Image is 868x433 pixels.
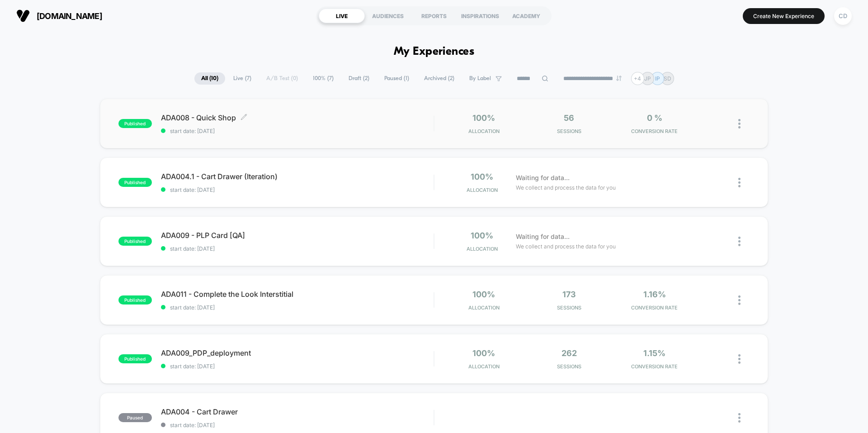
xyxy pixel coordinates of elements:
span: Archived ( 2 ) [417,72,461,85]
span: 262 [561,348,577,358]
span: All ( 10 ) [194,72,225,85]
span: Draft ( 2 ) [342,72,376,85]
p: JP [644,75,651,82]
span: Waiting for data... [516,232,570,242]
span: Allocation [467,187,498,193]
span: start date: [DATE] [161,186,434,193]
span: 0 % [647,113,662,123]
span: 100% [472,290,495,299]
span: Allocation [467,246,498,252]
span: start date: [DATE] [161,128,434,134]
span: 1.15% [643,348,665,358]
span: published [118,119,152,128]
span: 173 [562,290,576,299]
img: close [738,178,741,187]
span: ADA004 - Cart Drawer [161,407,434,416]
span: published [118,178,152,187]
img: close [738,354,741,364]
span: 100% [472,348,495,358]
span: start date: [DATE] [161,422,434,428]
span: 1.16% [643,290,666,299]
img: close [738,413,741,423]
span: ADA009_PDP_deployment [161,348,434,357]
span: 100% ( 7 ) [306,72,340,85]
span: 100% [471,231,493,240]
span: CONVERSION RATE [614,128,695,134]
div: REPORTS [411,9,457,23]
span: Sessions [529,305,610,311]
span: ADA009 - PLP Card [QA] [161,231,434,240]
span: paused [118,413,152,422]
span: Sessions [529,128,610,134]
span: CONVERSION RATE [614,363,695,370]
span: ADA004.1 - Cart Drawer (Iteration) [161,172,434,181]
button: Create New Experience [743,8,825,24]
span: start date: [DATE] [161,245,434,252]
img: close [738,295,741,305]
span: Sessions [529,363,610,370]
div: LIVE [319,9,365,23]
span: 100% [471,172,493,181]
span: Live ( 7 ) [226,72,258,85]
span: CONVERSION RATE [614,305,695,311]
span: We collect and process the data for you [516,242,616,251]
img: end [616,76,622,81]
img: close [738,119,741,128]
span: Allocation [468,128,500,134]
div: INSPIRATIONS [457,9,503,23]
span: start date: [DATE] [161,363,434,370]
p: IP [655,75,660,82]
div: ACADEMY [503,9,549,23]
div: AUDIENCES [365,9,411,23]
h1: My Experiences [394,45,475,58]
button: [DOMAIN_NAME] [14,9,105,23]
span: We collect and process the data for you [516,183,616,192]
p: SD [664,75,671,82]
button: CD [831,7,854,25]
span: Allocation [468,363,500,370]
span: Paused ( 1 ) [377,72,416,85]
span: ADA008 - Quick Shop [161,113,434,122]
span: start date: [DATE] [161,304,434,311]
span: By Label [469,75,491,82]
img: close [738,237,741,246]
span: published [118,354,152,363]
div: + 4 [631,72,644,85]
span: Waiting for data... [516,173,570,183]
span: 56 [564,113,574,123]
span: ADA011 - Complete the Look Interstitial [161,290,434,299]
div: CD [834,7,852,25]
span: published [118,237,152,246]
span: 100% [472,113,495,123]
span: Allocation [468,305,500,311]
span: published [118,295,152,305]
img: Visually logo [16,9,30,23]
span: [DOMAIN_NAME] [37,11,102,21]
